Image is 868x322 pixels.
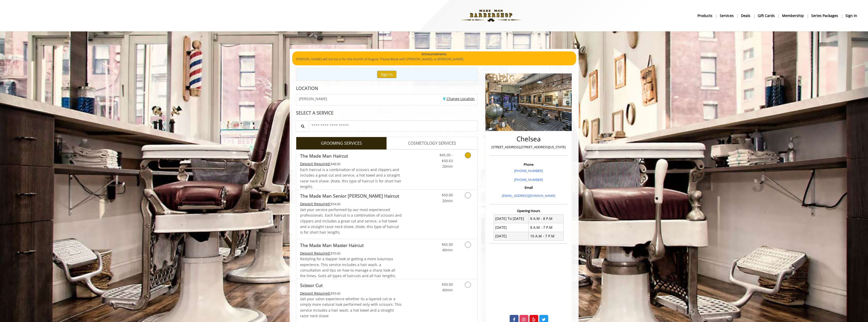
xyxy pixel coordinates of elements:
[300,167,401,189] span: Each haircut is a combination of scissors and clippers and includes a great cut and service, a ho...
[697,13,712,18] b: products
[439,153,453,163] span: $45.00 - $50.63
[442,164,453,169] span: 20min
[782,13,804,18] b: Membership
[842,12,861,19] a: sign insign in
[529,214,564,223] td: 8 A.M - 8 P.M
[514,177,543,182] a: [PHONE_NUMBER]
[300,256,396,278] span: Restyling for a dapper look or getting a more luxurious experience. This service includes a hair ...
[491,163,566,166] h3: Phone
[442,193,453,197] span: $50.00
[296,110,478,115] div: SELECT A SERVICE
[442,288,453,292] span: 40min
[300,291,331,296] span: This service needs some Advance to be paid before we block your appointment
[491,135,566,143] h2: Chelsea
[491,186,566,189] h3: Email
[754,12,779,19] a: Gift cardsgift cards
[808,12,842,19] a: Series packagesSeries packages
[758,13,775,18] b: gift cards
[300,161,331,166] span: This service needs some Advance to be paid before we block your appointment
[779,12,808,19] a: MembershipMembership
[300,207,402,235] p: Get your service performed by our most experienced professionals. Each haircut is a combination o...
[408,140,456,147] span: COSMETOLOGY SERVICES
[300,152,348,159] b: The Made Man Haircut
[300,282,323,289] b: Scissor Cut
[443,96,475,101] a: Change Location
[494,232,529,240] td: [DATE]
[300,251,402,256] div: $70.00
[716,12,737,19] a: ServicesServices
[442,282,453,287] span: $50.00
[529,232,564,240] td: 10 A.M - 7 P.M
[494,214,529,223] td: [DATE] To [DATE]
[442,198,453,203] span: 20min
[300,296,402,319] p: Get your salon experience whether its a layered cut or a simply more natural look performed only ...
[811,13,838,18] b: Series packages
[529,223,564,232] td: 8 A.M - 7 P.M
[296,56,572,62] p: [PERSON_NAME] will not be in for the month of August. Please Book with [PERSON_NAME], or [PERSON_...
[300,201,402,207] div: $54.00
[300,251,331,256] span: This service needs some Advance to be paid before we block your appointment
[741,13,750,18] b: Deals
[845,13,857,18] b: sign in
[442,242,453,247] span: $65.00
[300,161,402,167] div: $48.00
[296,85,318,91] b: LOCATION
[300,192,399,199] b: The Made Man Senior [PERSON_NAME] Haircut
[720,13,734,18] b: Services
[442,248,453,252] span: 40min
[377,71,396,78] button: Sign In
[296,120,309,132] button: Service Search
[491,144,566,150] p: [STREET_ADDRESS],[STREET_ADDRESS][US_STATE]
[456,2,526,30] img: Made Man Barbershop logo
[490,209,567,213] h3: Opening Hours
[321,140,362,147] span: GROOMING SERVICES
[514,168,543,173] a: [PHONE_NUMBER]
[300,201,331,206] span: This service needs some Advance to be paid before we block your appointment
[494,223,529,232] td: [DATE]
[421,51,447,57] b: Announcements
[299,97,327,101] span: [PERSON_NAME]
[300,242,364,249] b: The Made Man Master Haircut
[502,193,555,198] a: [EMAIL_ADDRESS][DOMAIN_NAME]
[300,291,402,296] div: $55.00
[694,12,716,19] a: Productsproducts
[737,12,754,19] a: DealsDeals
